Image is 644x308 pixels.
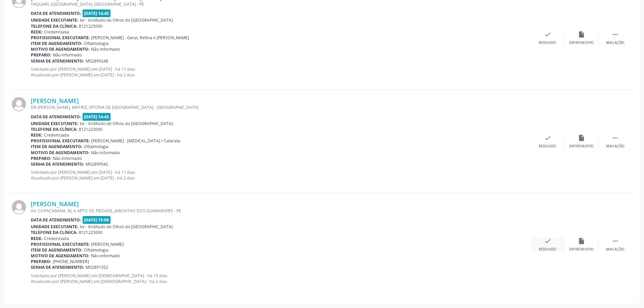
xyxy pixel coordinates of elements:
[31,114,81,120] b: Data de atendimento:
[80,224,173,230] span: Ior - Institudo de Olhos do [GEOGRAPHIC_DATA]
[31,121,78,126] b: Unidade executante:
[606,144,624,149] div: Mais ações
[84,247,109,253] span: Oftalmologia
[31,224,78,230] b: Unidade executante:
[44,236,69,241] span: Credenciada
[31,58,84,64] b: Senha de atendimento:
[31,208,531,214] div: AV. COPACABANA, BL A APTO 03, PIEDADE, JABOATAO DOS GUARARAPES - PE
[544,31,551,38] i: check
[31,161,84,167] b: Senha de atendimento:
[79,230,102,235] span: 8121225000
[79,126,102,132] span: 8121225000
[31,169,531,181] p: Solicitado por [PERSON_NAME] em [DATE] - há 11 dias Atualizado por [PERSON_NAME] em [DATE] - há 2...
[86,161,108,167] span: M02899542
[31,97,79,104] a: [PERSON_NAME]
[606,41,624,45] div: Mais ações
[569,41,594,45] div: Exportar (PDF)
[612,237,619,245] i: 
[12,200,26,214] img: img
[82,113,111,121] span: [DATE] 14:45
[31,23,77,29] b: Telefone da clínica:
[31,126,77,132] b: Telefone da clínica:
[578,31,585,38] i: insert_drive_file
[612,31,619,38] i: 
[31,52,51,58] b: Preparo:
[578,134,585,142] i: insert_drive_file
[539,144,556,149] div: Resolvido
[91,138,180,144] span: [PERSON_NAME] - [MEDICAL_DATA] / Catarata
[44,132,69,138] span: Credenciada
[31,247,82,253] b: Item de agendamento:
[606,247,624,252] div: Mais ações
[31,29,43,35] b: Rede:
[91,150,120,156] span: Não informado
[31,41,82,46] b: Item de agendamento:
[44,29,69,35] span: Credenciada
[31,273,531,284] p: Solicitado por [PERSON_NAME] em [DEMOGRAPHIC_DATA] - há 15 dias Atualizado por [PERSON_NAME] em [...
[569,247,594,252] div: Exportar (PDF)
[31,35,90,41] b: Profissional executante:
[84,144,109,149] span: Oftalmologia
[80,121,173,126] span: Ior - Institudo de Olhos do [GEOGRAPHIC_DATA]
[31,217,81,223] b: Data de atendimento:
[53,52,82,58] span: Não informado
[31,104,531,110] div: DR [PERSON_NAME], MATRIZ, VITORIA DE [GEOGRAPHIC_DATA] - [GEOGRAPHIC_DATA]
[91,35,189,41] span: [PERSON_NAME] - Geral, Retina e [PERSON_NAME]
[31,236,43,241] b: Rede:
[539,247,556,252] div: Resolvido
[31,66,531,78] p: Solicitado por [PERSON_NAME] em [DATE] - há 11 dias Atualizado por [PERSON_NAME] em [DATE] - há 2...
[31,10,81,16] b: Data de atendimento:
[91,46,120,52] span: Não informado
[539,41,556,45] div: Resolvido
[31,46,90,52] b: Motivo de agendamento:
[31,259,51,264] b: Preparo:
[91,241,124,247] span: [PERSON_NAME]
[86,58,108,64] span: M02899248
[31,264,84,270] b: Senha de atendimento:
[86,264,108,270] span: M02891352
[31,241,90,247] b: Profissional executante:
[31,200,79,208] a: [PERSON_NAME]
[578,237,585,245] i: insert_drive_file
[31,150,90,156] b: Motivo de agendamento:
[12,97,26,111] img: img
[79,23,102,29] span: 8121225000
[91,253,120,259] span: Não informado
[544,134,551,142] i: check
[31,138,90,144] b: Profissional executante:
[544,237,551,245] i: check
[80,17,173,23] span: Ior - Institudo de Olhos do [GEOGRAPHIC_DATA]
[31,230,77,235] b: Telefone da clínica:
[84,41,109,46] span: Oftalmologia
[31,144,82,149] b: Item de agendamento:
[569,144,594,149] div: Exportar (PDF)
[53,156,82,161] span: Não informado
[31,17,78,23] b: Unidade executante:
[31,132,43,138] b: Rede:
[612,134,619,142] i: 
[82,9,111,17] span: [DATE] 14:45
[31,156,51,161] b: Preparo:
[53,259,89,264] span: [PHONE_NUMBER]
[31,253,90,259] b: Motivo de agendamento:
[82,216,111,224] span: [DATE] 15:00
[31,1,531,7] div: TAQUARI, [GEOGRAPHIC_DATA], [GEOGRAPHIC_DATA] - PE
